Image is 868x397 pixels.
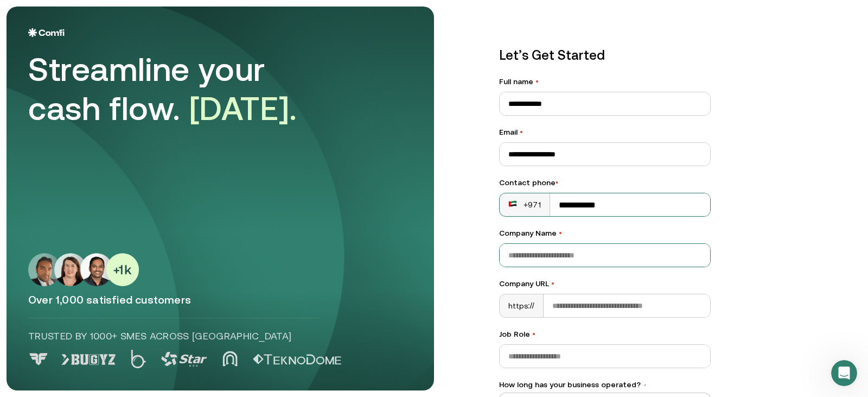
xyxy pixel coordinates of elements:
img: Logo 2 [131,350,146,368]
label: Email [499,127,711,138]
span: • [535,77,539,86]
img: Logo 4 [222,351,238,367]
div: Streamline your cash flow. [28,50,332,128]
img: Logo 1 [61,354,116,365]
span: • [532,330,535,338]
label: Company Name [499,228,711,239]
div: https:// [500,294,544,317]
div: Contact phone [499,177,711,188]
img: Logo [28,28,65,37]
span: • [556,178,558,187]
span: [DATE]. [189,90,297,127]
label: Company URL [499,278,711,289]
img: Logo 3 [161,352,207,367]
span: • [520,128,523,136]
p: Trusted by 1000+ SMEs across [GEOGRAPHIC_DATA] [28,329,320,343]
label: Job Role [499,329,711,340]
p: Over 1,000 satisfied customers [28,293,412,307]
img: Logo 0 [28,353,49,366]
span: • [643,381,647,389]
div: +971 [508,199,541,210]
img: Logo 5 [253,354,341,365]
label: Full name [499,76,711,87]
span: • [551,279,554,288]
iframe: Intercom live chat [831,360,857,386]
label: How long has your business operated? [499,379,711,390]
span: • [559,229,562,237]
p: Let’s Get Started [499,46,711,65]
